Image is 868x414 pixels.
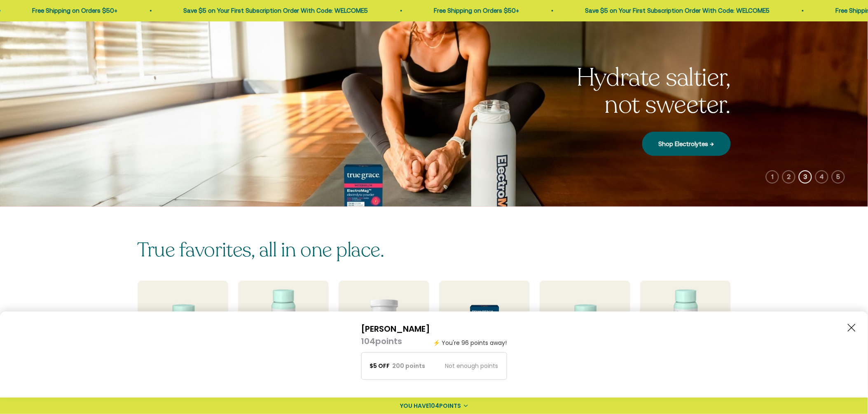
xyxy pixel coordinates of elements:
div: Not enough points [445,362,498,370]
div: ⚡ You're 96 points away! [433,339,507,347]
p: Save $5 on Your First Subscription Order With Code: WELCOME5 [582,6,766,16]
split-lines: True favorites, all in one place. [138,237,384,263]
split-lines: Hydrate saltier, not sweeter. [576,61,730,122]
a: Shop Electrolytes → [642,132,731,156]
a: Mushrooms [540,281,630,371]
span: YOU HAVE [400,402,429,410]
a: Probiotics [339,281,429,371]
button: 5 [832,170,845,184]
a: Free Shipping on Orders $50+ [430,7,516,14]
div: $5 off200 pointsNot enough points [370,353,498,379]
div: 200 points [393,362,426,370]
a: Omega-3's [238,281,329,371]
span: 104 [429,402,439,410]
a: Kids [640,281,731,371]
a: Electrolytes [439,281,530,371]
p: Save $5 on Your First Subscription Order With Code: WELCOME5 [180,6,365,16]
a: Multivitamins [138,281,228,371]
span: points [376,335,402,347]
button: 4 [815,170,828,184]
span: 104 [361,335,376,347]
div: $5 off [370,362,390,370]
button: 3 [799,170,812,184]
button: 1 [766,170,779,184]
div: [PERSON_NAME] [361,323,430,335]
span: POINTS [439,402,461,410]
a: Free Shipping on Orders $50+ [29,7,114,14]
button: 2 [782,170,795,184]
div: Close button [848,324,856,333]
